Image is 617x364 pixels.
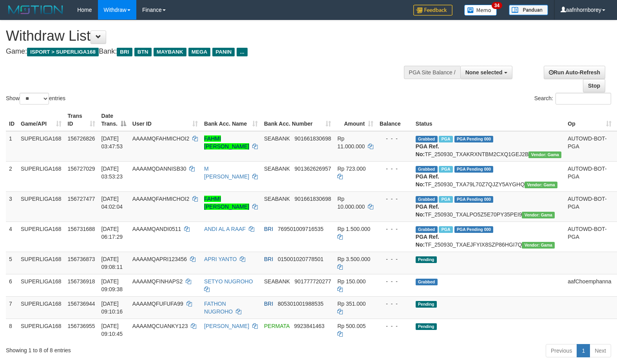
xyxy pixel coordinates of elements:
td: SUPERLIGA168 [18,252,65,274]
a: 1 [577,344,590,357]
td: TF_250930_TXA79L70Z7QJZY5AYGHQ [413,161,565,191]
div: - - - [380,300,409,308]
span: AAAAMQFINHAPS2 [132,278,183,285]
select: Showentries [20,93,49,105]
span: Marked by aafandaneth [439,166,452,173]
th: User ID: activate to sort column ascending [129,109,201,131]
a: Previous [546,344,577,357]
span: [DATE] 09:08:11 [101,256,123,270]
a: M [PERSON_NAME] [204,166,249,180]
span: [DATE] 03:53:23 [101,166,123,180]
span: SEABANK [264,278,290,285]
span: Marked by aafromsomean [439,226,452,233]
span: Rp 3.500.000 [337,256,370,262]
a: Stop [583,79,605,92]
td: AUTOWD-BOT-PGA [565,161,614,191]
span: [DATE] 09:10:16 [101,301,123,315]
input: Search: [555,93,611,105]
span: [DATE] 09:09:38 [101,278,123,292]
span: Grabbed [416,196,438,203]
span: Copy 901777720277 to clipboard [295,278,331,285]
span: 156736873 [68,256,95,262]
td: TF_250930_TXAEJFYIX8SZP86HGI7Q [413,222,565,252]
span: Marked by aafandaneth [439,136,452,142]
span: Grabbed [416,279,438,285]
span: ... [237,48,247,56]
span: 34 [492,2,502,9]
span: AAAAMQFUFUFA99 [132,301,183,307]
span: 156731688 [68,226,95,232]
span: Grabbed [416,136,438,142]
span: PGA Pending [454,226,494,233]
th: Status [413,109,565,131]
span: [DATE] 04:02:04 [101,196,123,210]
b: PGA Ref. No: [416,234,439,248]
span: MEGA [188,48,211,56]
span: Copy 805301001988535 to clipboard [278,301,324,307]
span: Pending [416,301,437,308]
b: PGA Ref. No: [416,143,439,157]
a: ANDI AL A RAAF [204,226,246,232]
td: TF_250930_TXALPO5Z5E70PY35PEI9 [413,191,565,222]
button: None selected [460,66,512,79]
td: TF_250930_TXAKRXNTBM2CXQ1GEJ2B [413,131,565,162]
span: Vendor URL: https://trx31.1velocity.biz [528,151,561,158]
img: Feedback.jpg [413,5,452,16]
td: AUTOWD-BOT-PGA [565,131,614,162]
td: AUTOWD-BOT-PGA [565,191,614,222]
span: 156727477 [68,196,95,202]
span: 156736955 [68,323,95,329]
div: - - - [380,135,409,142]
img: panduan.png [509,5,548,15]
span: BRI [264,226,273,232]
td: SUPERLIGA168 [18,131,65,162]
span: Rp 10.000.000 [337,196,365,210]
span: Copy 901661830698 to clipboard [295,196,331,202]
td: AUTOWD-BOT-PGA [565,222,614,252]
span: Rp 150.000 [337,278,365,285]
div: - - - [380,195,409,203]
td: 4 [6,222,18,252]
span: Pending [416,256,437,263]
b: PGA Ref. No: [416,204,439,218]
span: Vendor URL: https://trx31.1velocity.biz [522,242,555,249]
span: [DATE] 03:47:53 [101,135,123,150]
span: 156736944 [68,301,95,307]
span: Vendor URL: https://trx31.1velocity.biz [522,212,555,218]
span: Copy 901661830698 to clipboard [295,135,331,142]
span: Copy 769501009716535 to clipboard [278,226,324,232]
img: MOTION_logo.png [6,4,65,16]
span: ISPORT > SUPERLIGA168 [27,48,99,56]
td: 2 [6,161,18,191]
td: SUPERLIGA168 [18,319,65,341]
span: [DATE] 09:10:45 [101,323,123,337]
th: Amount: activate to sort column ascending [334,109,376,131]
span: Rp 11.000.000 [337,135,365,150]
span: BRI [264,301,273,307]
div: - - - [380,225,409,233]
td: SUPERLIGA168 [18,191,65,222]
span: BRI [264,256,273,262]
span: Pending [416,323,437,330]
span: MAYBANK [154,48,186,56]
span: AAAAMQFAHMICHOI2 [132,196,189,202]
th: Trans ID: activate to sort column ascending [65,109,98,131]
span: 156727029 [68,166,95,172]
div: - - - [380,165,409,173]
th: Date Trans.: activate to sort column descending [98,109,129,131]
span: 156736918 [68,278,95,285]
span: Copy 015001020778501 to clipboard [278,256,324,262]
th: Op: activate to sort column ascending [565,109,614,131]
th: Game/API: activate to sort column ascending [18,109,65,131]
span: Grabbed [416,166,438,173]
th: Balance [376,109,413,131]
h1: Withdraw List [6,28,403,44]
span: PANIN [212,48,235,56]
span: AAAAMQANDI0511 [132,226,181,232]
td: SUPERLIGA168 [18,296,65,319]
span: PGA Pending [454,136,494,142]
a: FAHMI [PERSON_NAME] [204,196,249,210]
span: Copy 9923841463 to clipboard [294,323,325,329]
span: Copy 901362626957 to clipboard [295,166,331,172]
a: FAHMI [PERSON_NAME] [204,135,249,150]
